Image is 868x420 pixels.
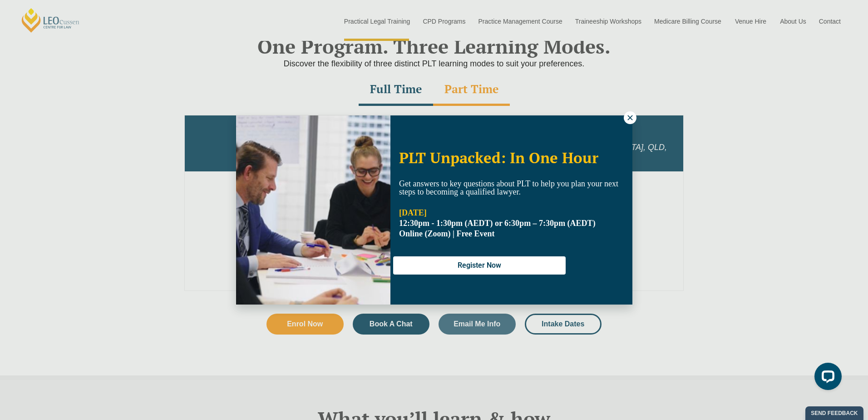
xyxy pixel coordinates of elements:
span: PLT Unpacked: In One Hour [399,148,598,167]
button: Register Now [393,256,566,275]
strong: [DATE] [399,208,427,217]
strong: 12:30pm - 1:30pm (AEDT) or 6:30pm – 7:30pm (AEDT) [399,219,596,228]
button: Close [624,111,636,124]
img: Woman in yellow blouse holding folders looking to the right and smiling [236,115,390,305]
span: Online (Zoom) | Free Event [399,229,495,238]
span: Get answers to key questions about PLT to help you plan your next steps to becoming a qualified l... [399,179,618,196]
iframe: LiveChat chat widget [807,359,845,397]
